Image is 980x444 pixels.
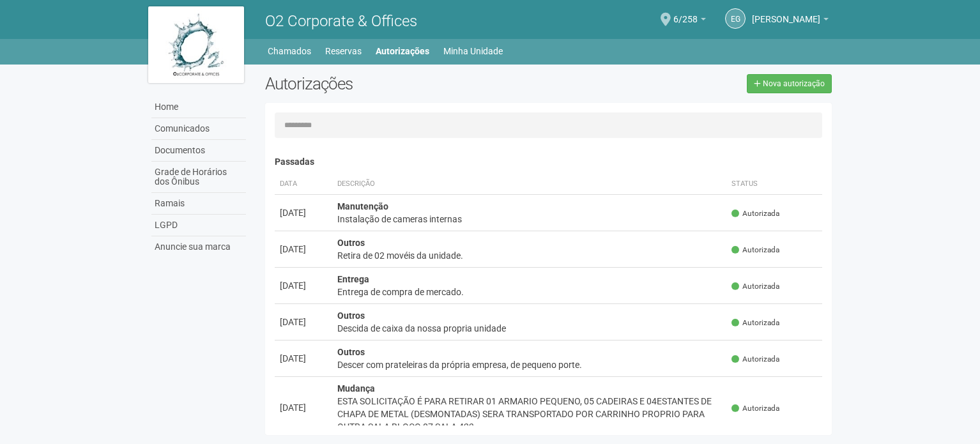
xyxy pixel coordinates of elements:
h2: Autorizações [265,74,539,93]
span: Autorizada [731,281,779,292]
a: EG [725,8,746,29]
div: [DATE] [280,401,327,414]
a: Ramais [151,193,246,215]
th: Status [726,174,822,195]
a: Nova autorização [747,74,832,93]
span: Nova autorização [763,79,825,88]
a: Home [151,96,246,118]
a: Comunicados [151,118,246,140]
span: ELOISA GUNTZEL [752,2,820,24]
a: Grade de Horários dos Ônibus [151,162,246,193]
span: Autorizada [731,208,779,219]
div: ESTA SOLICITAÇÃO É PARA RETIRAR 01 ARMARIO PEQUENO, 05 CADEIRAS E 04ESTANTES DE CHAPA DE METAL (D... [337,395,721,433]
div: [DATE] [280,206,327,219]
div: Retira de 02 movéis da unidade. [337,249,721,262]
a: 6/258 [673,16,706,26]
div: Descer com prateleiras da própria empresa, de pequeno porte. [337,358,721,371]
a: [PERSON_NAME] [752,16,829,26]
strong: Outros [337,310,365,321]
div: [DATE] [280,352,327,365]
strong: Outros [337,238,365,248]
a: LGPD [151,215,246,236]
div: [DATE] [280,243,327,256]
h4: Passadas [275,157,822,167]
span: Autorizada [731,318,779,328]
img: logo.jpg [148,6,244,83]
strong: Entrega [337,274,369,284]
div: Entrega de compra de mercado. [337,286,721,298]
a: Chamados [268,42,311,60]
strong: Outros [337,347,365,357]
div: [DATE] [280,279,327,292]
th: Data [275,174,332,195]
span: Autorizada [731,354,779,365]
a: Minha Unidade [443,42,503,60]
th: Descrição [332,174,726,195]
div: [DATE] [280,316,327,328]
span: O2 Corporate & Offices [265,12,417,30]
a: Reservas [325,42,362,60]
span: Autorizada [731,245,779,256]
strong: Mudança [337,383,375,394]
a: Autorizações [376,42,429,60]
a: Anuncie sua marca [151,236,246,257]
a: Documentos [151,140,246,162]
span: Autorizada [731,403,779,414]
div: Descida de caixa da nossa propria unidade [337,322,721,335]
strong: Manutenção [337,201,388,211]
span: 6/258 [673,2,698,24]
div: Instalação de cameras internas [337,213,721,226]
